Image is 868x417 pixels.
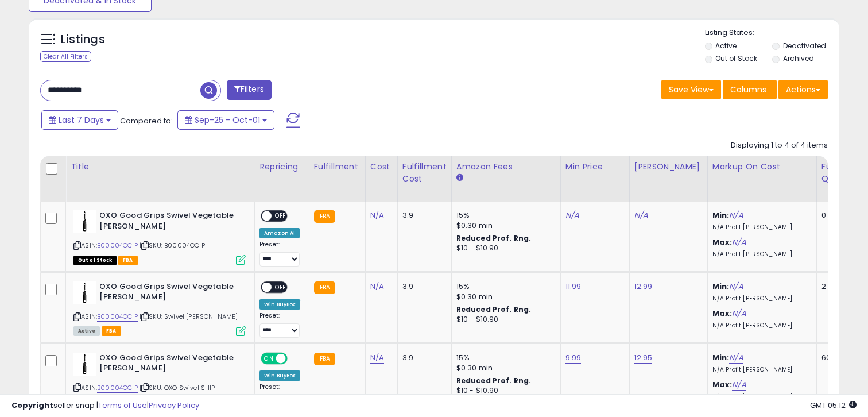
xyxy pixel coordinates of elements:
a: 9.99 [565,352,582,364]
label: Archived [783,53,814,63]
b: OXO Good Grips Swivel Vegetable [PERSON_NAME] [99,281,239,306]
div: [PERSON_NAME] [634,161,703,173]
div: $10 - $10.90 [456,244,552,253]
a: B00004OCIP [97,241,138,250]
small: FBA [314,281,335,294]
small: Amazon Fees. [456,173,463,183]
b: Reduced Prof. Rng. [456,376,532,385]
span: OFF [272,211,290,221]
span: Sep-25 - Oct-01 [195,114,260,126]
p: Listing States: [705,28,840,38]
span: OFF [286,353,304,363]
div: Win BuyBox [259,299,300,310]
b: Max: [712,379,733,390]
div: Cost [370,161,393,173]
div: 604 [821,353,857,363]
a: 12.99 [634,281,653,292]
div: Repricing [259,161,304,173]
div: Amazon AI [259,228,300,238]
button: Sep-25 - Oct-01 [177,110,274,130]
div: 3.9 [402,210,443,221]
button: Filters [227,80,272,100]
a: N/A [729,281,743,292]
img: 31QMvD-j0EL._SL40_.jpg [73,281,96,304]
p: N/A Profit [PERSON_NAME] [712,250,808,258]
a: N/A [634,210,648,221]
p: N/A Profit [PERSON_NAME] [712,223,808,231]
p: N/A Profit [PERSON_NAME] [712,366,808,374]
span: All listings currently available for purchase on Amazon [73,326,100,336]
div: 3.9 [402,353,443,363]
div: Preset: [259,312,300,338]
b: OXO Good Grips Swivel Vegetable [PERSON_NAME] [99,353,239,377]
a: N/A [729,210,743,221]
img: 31QMvD-j0EL._SL40_.jpg [73,353,96,376]
label: Out of Stock [715,53,757,63]
span: Compared to: [120,115,173,126]
span: FBA [102,326,121,336]
div: Displaying 1 to 4 of 4 items [731,140,828,151]
div: 15% [456,210,552,221]
b: Min: [712,210,730,221]
small: FBA [314,210,335,223]
div: 2 [821,281,857,292]
label: Deactivated [783,41,826,51]
div: 15% [456,281,552,292]
span: Last 7 Days [59,114,104,126]
a: Terms of Use [98,400,147,411]
span: FBA [118,256,138,265]
b: Min: [712,352,730,363]
b: Max: [712,308,733,319]
div: Win BuyBox [259,370,300,381]
b: Reduced Prof. Rng. [456,304,532,314]
a: B00004OCIP [97,312,138,322]
a: Privacy Policy [149,400,199,411]
a: 12.95 [634,352,653,364]
span: | SKU: B00004OCIP [139,241,205,250]
div: $0.30 min [456,363,552,373]
div: Amazon Fees [456,161,556,173]
a: N/A [370,210,384,221]
b: OXO Good Grips Swivel Vegetable [PERSON_NAME] [99,210,239,234]
p: N/A Profit [PERSON_NAME] [712,295,808,303]
button: Columns [723,80,777,99]
span: OFF [272,282,290,292]
div: Fulfillment Cost [402,161,447,185]
div: ASIN: [73,353,246,406]
button: Save View [661,80,721,99]
a: 11.99 [565,281,582,292]
div: Fulfillable Quantity [821,161,861,185]
div: $0.30 min [456,292,552,302]
a: N/A [732,379,746,391]
div: $10 - $10.90 [456,315,552,325]
b: Min: [712,281,730,292]
a: N/A [370,352,384,364]
span: | SKU: Swivel [PERSON_NAME] [139,312,238,321]
div: Markup on Cost [712,161,812,173]
div: 15% [456,353,552,363]
div: ASIN: [73,210,246,264]
span: ON [262,353,276,363]
a: N/A [370,281,384,292]
div: Min Price [565,161,625,173]
div: $0.30 min [456,221,552,231]
a: N/A [729,352,743,364]
div: 3.9 [402,281,443,292]
div: Clear All Filters [40,51,91,62]
span: 2025-10-9 05:12 GMT [810,400,857,411]
strong: Copyright [11,400,53,411]
div: seller snap | | [11,400,199,411]
b: Reduced Prof. Rng. [456,233,532,243]
div: Preset: [259,241,300,267]
b: Max: [712,237,733,248]
a: N/A [732,237,746,248]
label: Active [715,41,737,51]
button: Last 7 Days [41,110,118,130]
a: N/A [732,308,746,319]
div: ASIN: [73,281,246,335]
h5: Listings [61,32,105,48]
img: 31QMvD-j0EL._SL40_.jpg [73,210,96,233]
a: N/A [565,210,579,221]
p: N/A Profit [PERSON_NAME] [712,322,808,330]
div: 0 [821,210,857,221]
